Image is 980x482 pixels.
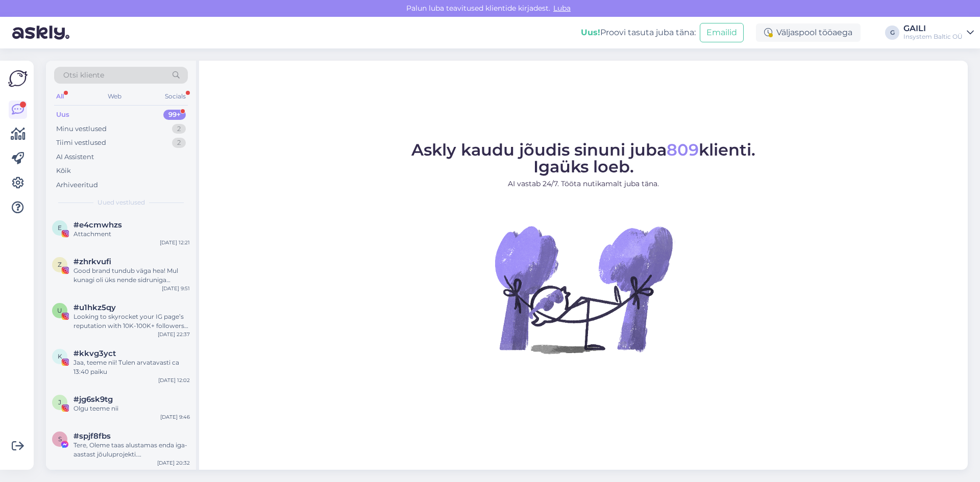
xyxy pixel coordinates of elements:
p: AI vastab 24/7. Tööta nutikamalt juba täna. [411,179,755,189]
span: s [58,435,62,443]
div: [DATE] 12:02 [158,376,190,384]
div: Insystem Baltic OÜ [903,33,963,41]
img: Askly Logo [8,69,28,88]
div: Arhiveeritud [56,180,98,190]
div: Proovi tasuta juba täna: [581,27,696,39]
button: Emailid [700,23,744,42]
div: [DATE] 9:46 [160,413,190,421]
a: GAILIInsystem Baltic OÜ [903,24,974,41]
span: Otsi kliente [63,70,104,81]
div: Väljaspool tööaega [756,23,861,42]
div: Attachment [73,230,190,239]
span: #spjf8fbs [73,432,111,441]
div: [DATE] 20:32 [157,459,190,467]
span: Luba [550,4,574,13]
div: AI Assistent [56,152,94,162]
div: Looking to skyrocket your IG page’s reputation with 10K-100K+ followers instantly? 🚀 🔥 HQ Followe... [73,312,190,331]
b: Uus! [581,28,600,37]
div: Socials [163,90,188,103]
img: No Chat active [492,197,675,381]
span: e [58,224,62,232]
div: G [885,26,899,40]
div: Web [106,90,124,103]
span: Askly kaudu jõudis sinuni juba klienti. Igaüks loeb. [411,140,755,176]
div: Kõik [56,166,71,176]
div: [DATE] 9:51 [162,285,190,292]
div: Good brand tundub väga hea! Mul kunagi oli üks nende sidruniga üldpuhastus ka, väga meeldis. [73,266,190,285]
div: 99+ [163,110,186,120]
span: #e4cmwhzs [73,220,122,230]
span: u [57,307,62,314]
div: Tiimi vestlused [56,138,106,148]
div: Tere, Oleme taas alustamas enda iga-aastast jõuluprojekti. [PERSON_NAME] saime kontaktid Tartu la... [73,441,190,459]
div: 2 [172,138,186,148]
div: Minu vestlused [56,124,107,134]
div: All [54,90,66,103]
div: [DATE] 12:21 [160,239,190,246]
div: [DATE] 22:37 [158,331,190,338]
div: 2 [172,124,186,134]
span: j [58,398,61,406]
span: #kkvg3yct [73,349,116,358]
span: k [58,352,62,360]
span: #u1hkz5qy [73,303,116,312]
div: Olgu teeme nii [73,404,190,413]
span: z [58,261,62,268]
span: #jg6sk9tg [73,395,113,404]
span: #zhrkvufi [73,257,111,266]
div: Uus [56,110,69,120]
span: Uued vestlused [97,198,145,207]
div: GAILI [903,24,963,33]
div: Jaa, teeme nii! Tulen arvatavasti ca 13:40 paiku [73,358,190,376]
span: 809 [667,140,699,160]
